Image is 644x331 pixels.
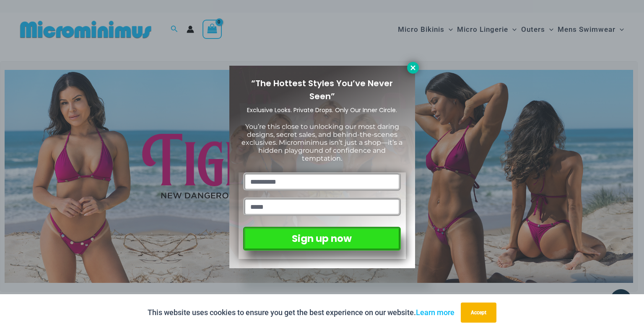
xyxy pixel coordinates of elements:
p: This website uses cookies to ensure you get the best experience on our website. [148,306,454,319]
button: Close [407,62,419,74]
button: Sign up now [243,227,400,251]
span: “The Hottest Styles You’ve Never Seen” [251,77,393,102]
span: Exclusive Looks. Private Drops. Only Our Inner Circle. [247,106,397,114]
span: You’re this close to unlocking our most daring designs, secret sales, and behind-the-scenes exclu... [241,123,402,163]
a: Learn more [416,308,454,317]
button: Accept [461,303,496,323]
